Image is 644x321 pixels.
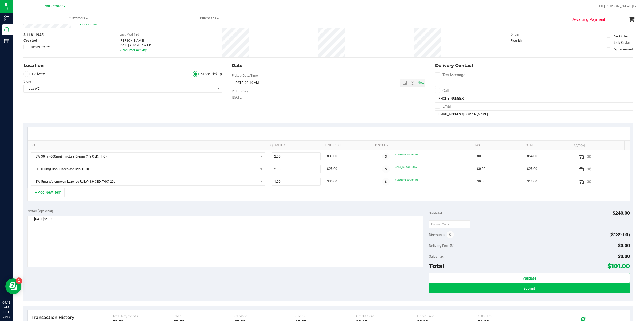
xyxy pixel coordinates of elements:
[23,32,44,38] span: # 11811945
[4,27,9,32] inline-svg: Call Center
[327,166,337,171] span: $25.00
[120,43,153,48] div: [DATE] 9:10:44 AM EDT
[523,276,536,280] span: Validate
[612,46,633,52] div: Replacement
[31,178,265,186] span: NO DATA FOUND
[120,48,147,52] a: View Order Activity
[32,188,65,197] button: + Add New Item
[618,253,630,259] span: $0.00
[474,143,517,148] a: Tax
[609,232,630,237] span: ($139.00)
[478,314,539,318] div: Gift Card
[327,154,337,159] span: $80.00
[618,243,630,248] span: $0.00
[325,143,369,148] a: Unit Price
[232,89,248,94] label: Pickup Day
[4,38,9,44] inline-svg: Reports
[272,153,320,160] input: 2.00
[417,314,478,318] div: Debit Card
[477,154,485,159] span: $0.00
[120,38,153,43] div: [PERSON_NAME]
[234,314,295,318] div: CanPay
[612,33,628,39] div: Pre-Order
[24,85,215,92] span: Jax WC
[27,209,53,213] span: Notes (optional)
[435,87,449,95] label: Call
[174,314,234,318] div: Cash
[429,283,630,293] button: Submit
[429,220,470,228] input: Promo Code
[32,143,264,148] a: SKU
[599,4,634,8] span: Hi, [PERSON_NAME]!
[272,178,320,185] input: 1.00
[477,166,485,171] span: $0.00
[527,166,537,171] span: $25.00
[232,62,425,69] div: Date
[31,165,258,173] span: HT 100mg Dark Chocolate Bar (THC)
[327,179,337,184] span: $30.00
[13,13,144,24] a: Customers
[612,40,630,45] div: Back Order
[16,277,22,284] iframe: Resource center unread badge
[23,62,222,69] div: Location
[215,85,222,92] span: select
[113,314,174,318] div: Total Payments
[450,244,454,248] i: Edit Delivery Fee
[435,62,633,69] div: Delivery Contact
[144,16,275,21] span: Purchases
[511,38,537,43] div: Flourish
[395,166,418,169] span: 50heights: 50% off line
[31,165,265,173] span: NO DATA FOUND
[612,210,630,216] span: $240.00
[429,262,445,270] span: Total
[429,254,444,259] span: Sales Tax
[572,17,605,23] span: Awaiting Payment
[4,15,9,21] inline-svg: Inventory
[395,153,418,156] span: 60surterra: 60% off line
[400,81,409,85] span: Open the date view
[144,13,275,24] a: Purchases
[23,79,31,84] label: Store
[527,179,537,184] span: $12.00
[524,143,567,148] a: Total
[429,244,448,248] span: Delivery Fee
[527,154,537,159] span: $64.00
[31,152,265,160] span: NO DATA FOUND
[477,179,485,184] span: $0.00
[5,278,21,294] iframe: Resource center
[44,4,63,9] span: Call Center
[429,211,442,215] span: Subtotal
[356,314,417,318] div: Credit Card
[511,32,519,37] label: Origin
[523,286,535,291] span: Submit
[232,73,258,78] label: Pickup Date/Time
[232,95,425,100] div: [DATE]
[193,71,222,77] label: Store Pickup
[435,71,465,79] label: Text Message
[429,273,630,283] button: Validate
[375,143,468,148] a: Discount
[23,71,45,77] label: Delivery
[13,16,144,21] span: Customers
[31,45,50,49] span: Needs review
[270,143,319,148] a: Quantity
[607,262,630,270] span: $101.00
[435,95,633,103] input: Format: (999) 999-9999
[395,178,418,181] span: 60surterra: 60% off line
[2,315,10,319] p: 08/19
[569,141,624,150] th: Action
[2,300,10,315] p: 09:13 AM EDT
[295,314,356,318] div: Check
[120,32,139,37] label: Last Modified
[23,38,37,43] span: Created
[416,79,425,87] span: Set Current date
[272,165,320,173] input: 2.00
[435,103,451,110] label: Email
[429,230,445,240] span: Discounts
[31,178,258,185] span: SW 5mg Watermelon Lozenge Relief (1:9 CBD:THC) 20ct
[408,81,417,85] span: Open the time view
[435,79,633,87] input: Format: (999) 999-9999
[31,153,258,160] span: SW 30ml (600mg) Tincture Dream (1:9 CBD:THC)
